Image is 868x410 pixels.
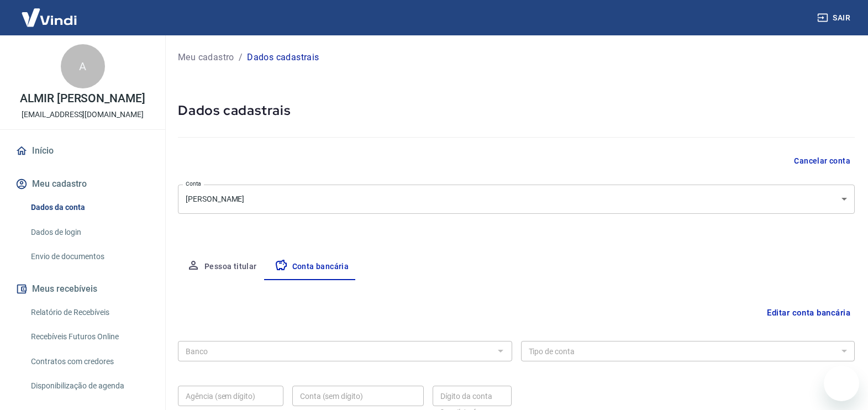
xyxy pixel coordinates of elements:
[27,325,152,348] a: Recebíveis Futuros Online
[762,302,855,323] button: Editar conta bancária
[22,109,144,120] p: [EMAIL_ADDRESS][DOMAIN_NAME]
[839,364,861,375] iframe: Número de mensagens não lidas
[824,366,859,401] iframe: Botão para iniciar a janela de mensagens, 1 mensagem não lida
[13,1,85,34] img: Vindi
[20,93,145,104] p: ALMIR [PERSON_NAME]
[27,245,152,268] a: Envio de documentos
[178,51,234,64] a: Meu cadastro
[178,185,855,214] div: [PERSON_NAME]
[27,196,152,219] a: Dados da conta
[27,375,152,397] a: Disponibilização de agenda
[815,8,855,28] button: Sair
[27,350,152,373] a: Contratos com credores
[266,254,358,280] button: Conta bancária
[27,301,152,324] a: Relatório de Recebíveis
[178,254,266,280] button: Pessoa titular
[186,180,201,188] label: Conta
[239,51,243,64] p: /
[790,151,855,171] button: Cancelar conta
[13,139,152,163] a: Início
[27,221,152,244] a: Dados de login
[13,277,152,301] button: Meus recebíveis
[13,172,152,196] button: Meu cadastro
[61,44,105,88] div: A
[178,102,855,119] h5: Dados cadastrais
[247,51,319,64] p: Dados cadastrais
